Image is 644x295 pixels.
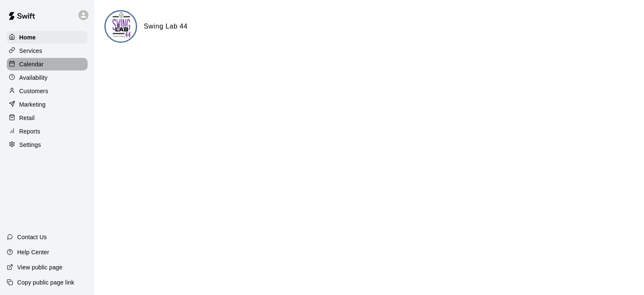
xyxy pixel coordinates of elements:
a: Settings [7,138,88,151]
p: Marketing [19,100,46,109]
p: Calendar [19,60,44,68]
p: Services [19,47,42,55]
p: Contact Us [17,233,47,241]
a: Home [7,31,88,44]
a: Customers [7,85,88,97]
a: Marketing [7,98,88,111]
img: Swing Lab 44 logo [106,11,137,43]
a: Services [7,44,88,57]
p: Copy public page link [17,278,74,287]
p: Customers [19,87,48,95]
a: Reports [7,125,88,138]
p: Availability [19,73,48,82]
p: Help Center [17,248,49,256]
a: Retail [7,112,88,124]
a: Calendar [7,58,88,70]
a: Availability [7,71,88,84]
p: Settings [19,141,41,149]
p: Home [19,33,36,42]
p: Reports [19,127,40,136]
p: View public page [17,263,62,272]
h6: Swing Lab 44 [144,21,188,32]
p: Retail [19,114,35,122]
